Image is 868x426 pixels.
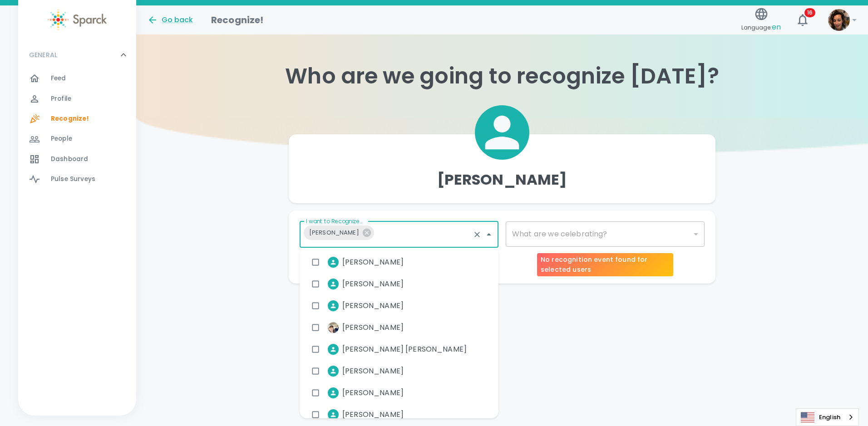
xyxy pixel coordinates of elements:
[18,69,136,193] div: GENERAL
[342,322,404,333] span: [PERSON_NAME]
[18,89,136,109] a: Profile
[304,225,374,240] div: [PERSON_NAME]
[342,409,404,420] span: [PERSON_NAME]
[211,13,264,27] h1: Recognize!
[147,15,193,25] button: Go back
[796,408,859,426] div: Language
[18,109,136,129] a: Recognize!
[48,9,107,30] img: Sparck logo
[342,344,467,355] span: [PERSON_NAME] [PERSON_NAME]
[796,409,858,426] a: English
[18,149,136,169] a: Dashboard
[804,8,815,17] span: 16
[304,227,365,238] span: [PERSON_NAME]
[741,21,781,34] span: Language:
[51,175,95,184] span: Pulse Surveys
[342,387,404,398] span: [PERSON_NAME]
[738,4,784,36] button: Language:en
[471,228,483,241] button: Clear
[18,69,136,88] a: Feed
[18,9,136,30] a: Sparck logo
[18,41,136,69] div: GENERAL
[437,171,567,189] h4: [PERSON_NAME]
[51,74,66,83] span: Feed
[51,155,88,164] span: Dashboard
[136,64,868,89] h1: Who are we going to recognize [DATE]?
[51,134,72,143] span: People
[537,253,673,276] div: No recognition event found for selected users
[792,9,814,31] button: 16
[342,300,404,311] span: [PERSON_NAME]
[483,228,495,241] button: Close
[828,9,850,31] img: Picture of Nicole
[796,408,859,426] aside: Language selected: English
[51,94,71,103] span: Profile
[328,322,339,333] img: Picture of Adriana
[342,257,404,268] span: [PERSON_NAME]
[342,366,404,377] span: [PERSON_NAME]
[29,50,57,59] p: GENERAL
[18,129,136,149] a: People
[342,279,404,289] span: [PERSON_NAME]
[18,169,136,189] a: Pulse Surveys
[51,114,89,123] span: Recognize!
[772,22,781,32] span: en
[306,217,363,225] label: I want to Recognize...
